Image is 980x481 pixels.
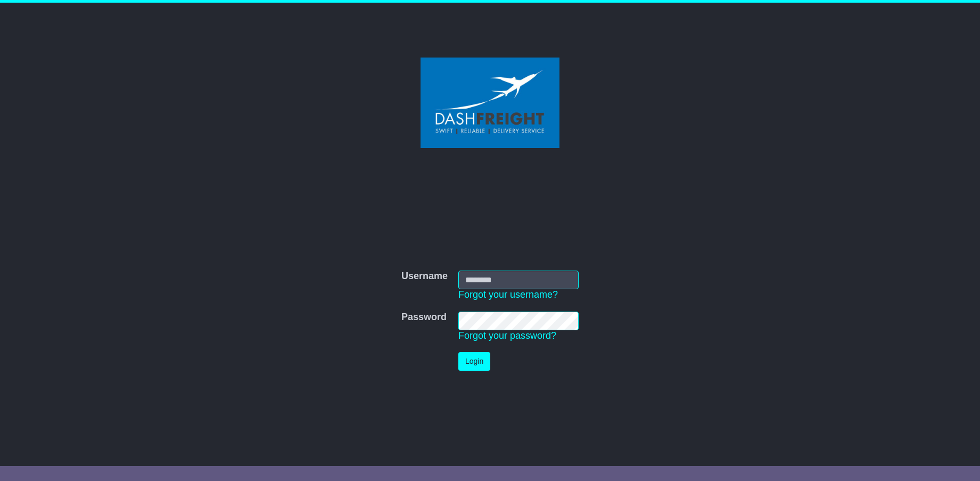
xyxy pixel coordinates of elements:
img: Dash Freight [421,58,560,148]
a: Forgot your password? [458,330,556,341]
a: Forgot your username? [458,289,558,300]
label: Password [401,312,447,323]
button: Login [458,352,490,371]
label: Username [401,271,448,282]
